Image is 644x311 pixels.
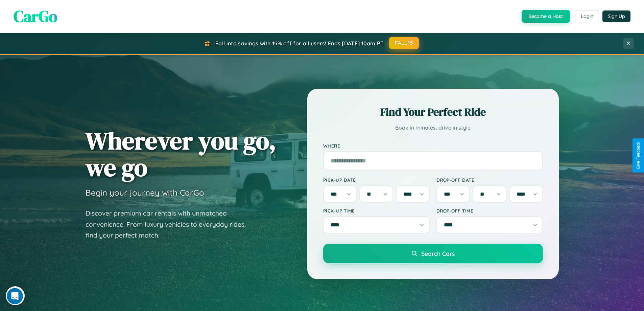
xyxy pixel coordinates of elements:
button: Become a Host [522,10,570,23]
h1: Wherever you go, we go [86,127,276,181]
label: Drop-off Date [436,177,543,183]
button: Search Cars [323,244,543,263]
iframe: Intercom live chat [7,288,23,304]
span: CarGo [14,5,57,27]
label: Where [323,143,543,149]
button: FALL15 [389,37,419,49]
p: Book in minutes, drive in style [323,123,543,133]
span: Search Cars [421,250,455,257]
button: Sign Up [602,10,630,22]
h3: Begin your journey with CarGo [86,187,204,198]
h2: Find Your Perfect Ride [323,105,543,119]
iframe: Intercom live chat discovery launcher [6,286,25,305]
label: Drop-off Time [436,208,543,214]
span: Fall into savings with 15% off for all users! Ends [DATE] 10am PT. [215,40,385,47]
button: Login [575,10,599,22]
label: Pick-up Date [323,177,430,183]
label: Pick-up Time [323,208,430,214]
div: Give Feedback [636,142,641,169]
p: Discover premium car rentals with unmatched convenience. From luxury vehicles to everyday rides, ... [86,208,255,241]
